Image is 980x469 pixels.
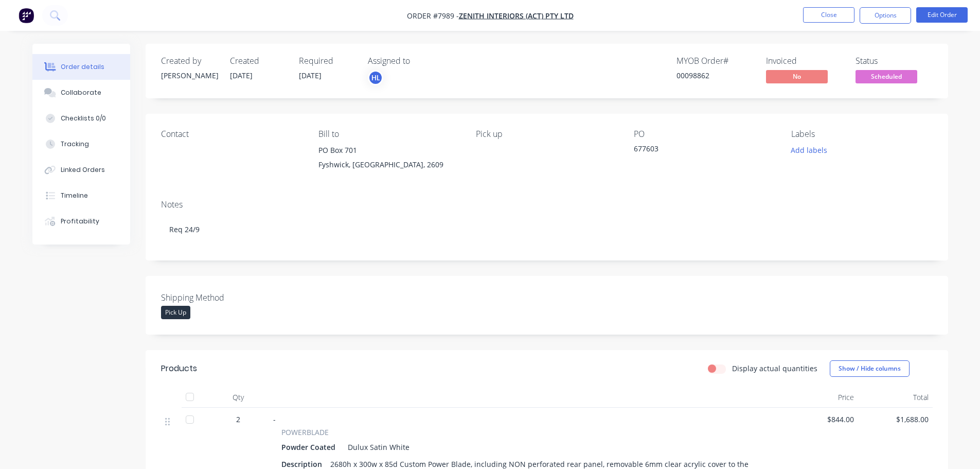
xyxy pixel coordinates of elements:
div: Status [856,56,933,66]
div: Qty [207,387,269,408]
button: Show / Hide columns [830,360,910,377]
div: Invoiced [766,56,843,66]
span: [DATE] [299,71,322,80]
button: Options [860,7,911,24]
div: Req 24/9 [161,214,933,245]
button: Collaborate [32,80,130,106]
div: Pick up [476,129,617,139]
div: PO [634,129,775,139]
a: Zenith Interiors (ACT) Pty Ltd [459,11,574,21]
div: MYOB Order # [676,56,754,66]
span: Scheduled [856,70,917,83]
span: $844.00 [788,414,854,425]
span: No [766,70,828,83]
div: Order details [61,62,104,72]
button: Timeline [32,183,130,209]
span: POWERBLADE [281,427,329,438]
span: 2 [236,414,240,425]
div: Powder Coated [281,440,340,455]
div: Contact [161,129,302,139]
div: Linked Orders [61,165,105,175]
label: Display actual quantities [732,363,817,374]
span: - [273,414,276,424]
button: Add labels [786,143,833,157]
div: Pick Up [161,306,190,319]
button: Tracking [32,131,130,157]
div: Dulux Satin White [344,440,409,455]
div: Collaborate [61,88,101,97]
button: Order details [32,54,130,80]
div: Required [299,56,355,66]
div: 677603 [634,143,762,158]
button: Scheduled [856,70,917,85]
div: Tracking [61,140,89,149]
div: Profitability [61,217,99,226]
div: Timeline [61,191,88,200]
span: $1,688.00 [862,414,929,425]
div: Created by [161,56,218,66]
div: Fyshwick, [GEOGRAPHIC_DATA], 2609 [318,158,459,172]
div: Labels [791,129,932,139]
span: Order #7989 - [407,11,459,21]
div: 00098862 [676,70,754,81]
div: Checklists 0/0 [61,114,106,123]
div: Products [161,362,197,375]
button: HL [368,70,383,85]
button: Linked Orders [32,157,130,183]
div: Assigned to [368,56,471,66]
div: Notes [161,200,933,210]
div: Created [230,56,287,66]
div: Price [783,387,858,408]
div: Bill to [318,129,459,139]
div: PO Box 701 [318,143,459,158]
div: PO Box 701Fyshwick, [GEOGRAPHIC_DATA], 2609 [318,143,459,176]
button: Profitability [32,209,130,234]
img: Factory [19,8,34,23]
div: [PERSON_NAME] [161,70,218,81]
button: Edit Order [916,7,968,23]
button: Close [803,7,854,23]
label: Shipping Method [161,291,290,304]
span: [DATE] [230,71,253,80]
div: Total [858,387,933,408]
button: Checklists 0/0 [32,106,130,131]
